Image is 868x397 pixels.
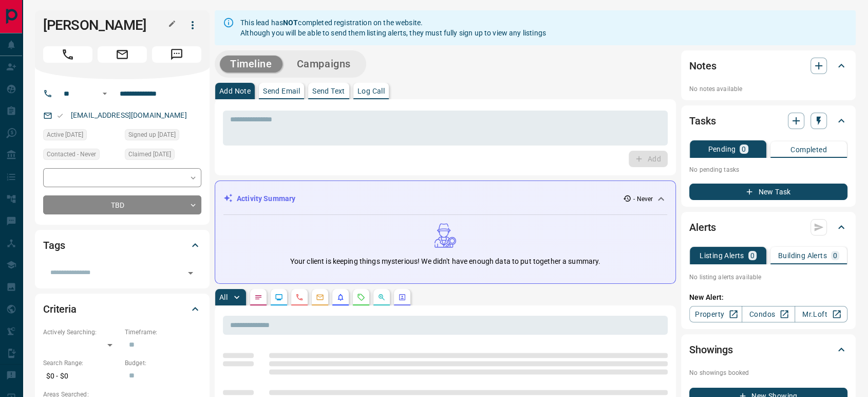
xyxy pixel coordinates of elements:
[43,297,201,321] div: Criteria
[357,293,365,301] svg: Requests
[689,273,847,282] p: No listing alerts available
[750,252,754,259] p: 0
[43,195,201,214] div: TBD
[287,56,361,73] button: Campaigns
[742,306,795,322] a: Condos
[43,46,92,63] span: Call
[689,162,847,177] p: No pending tasks
[290,256,600,267] p: Your client is keeping things mysterious! We didn't have enough data to put together a summary.
[708,146,735,153] p: Pending
[378,293,386,301] svg: Opportunities
[790,146,827,153] p: Completed
[689,368,847,377] p: No showings booked
[183,266,198,280] button: Open
[283,19,298,27] strong: NOT
[99,87,111,100] button: Open
[47,130,83,140] span: Active [DATE]
[357,87,385,95] p: Log Call
[336,293,345,301] svg: Listing Alerts
[128,130,176,140] span: Signed up [DATE]
[700,252,744,259] p: Listing Alerts
[152,46,201,63] span: Message
[125,328,201,337] p: Timeframe:
[56,112,64,119] svg: Email Valid
[689,109,847,133] div: Tasks
[833,252,837,259] p: 0
[689,184,847,200] button: New Task
[254,293,262,301] svg: Notes
[295,293,304,301] svg: Calls
[689,306,742,322] a: Property
[689,292,847,303] p: New Alert:
[43,328,120,337] p: Actively Searching:
[689,58,716,74] h2: Notes
[71,111,187,119] a: [EMAIL_ADDRESS][DOMAIN_NAME]
[316,293,324,301] svg: Emails
[43,129,120,143] div: Thu May 02 2024
[223,189,667,208] div: Activity Summary- Never
[43,233,201,258] div: Tags
[689,113,715,129] h2: Tasks
[240,13,546,42] div: This lead has completed registration on the website. Although you will be able to send them listi...
[43,237,65,254] h2: Tags
[689,337,847,362] div: Showings
[219,87,251,95] p: Add Note
[219,294,228,301] p: All
[47,149,96,159] span: Contacted - Never
[43,301,77,317] h2: Criteria
[689,84,847,94] p: No notes available
[125,149,201,163] div: Thu May 02 2024
[312,87,345,95] p: Send Text
[125,358,201,368] p: Budget:
[43,358,120,368] p: Search Range:
[125,129,201,143] div: Thu May 02 2024
[237,193,295,204] p: Activity Summary
[795,306,847,322] a: Mr.Loft
[398,293,406,301] svg: Agent Actions
[689,215,847,240] div: Alerts
[633,194,653,204] p: - Never
[43,368,120,385] p: $0 - $0
[98,46,147,63] span: Email
[275,293,283,301] svg: Lead Browsing Activity
[689,341,733,358] h2: Showings
[778,252,827,259] p: Building Alerts
[128,149,171,159] span: Claimed [DATE]
[263,87,300,95] p: Send Email
[742,146,746,153] p: 0
[689,219,716,236] h2: Alerts
[43,17,168,33] h1: [PERSON_NAME]
[220,56,282,73] button: Timeline
[689,53,847,78] div: Notes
